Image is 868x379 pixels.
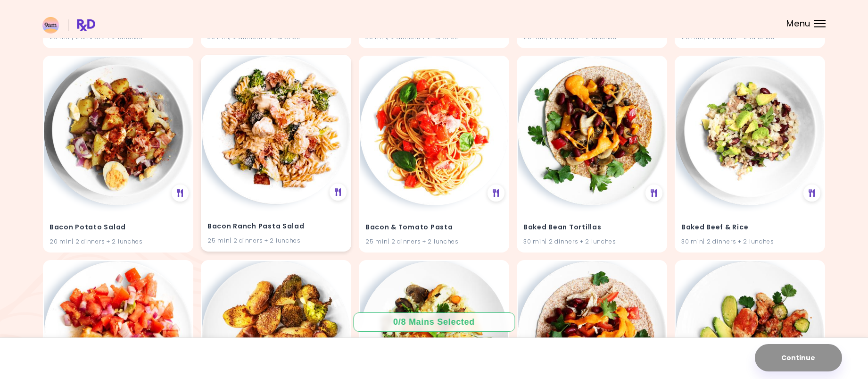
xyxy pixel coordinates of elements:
[330,184,347,201] div: See Meal Plan
[755,344,842,371] button: Continue
[50,33,187,42] div: 20 min | 2 dinners + 2 lunches
[681,220,818,235] h4: Baked Beef & Rice
[803,185,820,202] div: See Meal Plan
[207,219,345,234] h4: Bacon Ranch Pasta Salad
[681,236,818,245] div: 30 min | 2 dinners + 2 lunches
[365,220,503,235] h4: Bacon & Tomato Pasta
[365,33,503,42] div: 30 min | 2 dinners + 2 lunches
[645,185,662,202] div: See Meal Plan
[523,33,661,42] div: 25 min | 2 dinners + 2 lunches
[786,19,810,28] span: Menu
[207,236,345,244] div: 25 min | 2 dinners + 2 lunches
[42,17,95,34] img: RxDiet
[50,220,187,235] h4: Bacon Potato Salad
[681,33,818,42] div: 25 min | 2 dinners + 2 lunches
[207,33,345,42] div: 30 min | 2 dinners + 2 lunches
[523,220,661,235] h4: Baked Bean Tortillas
[488,185,504,202] div: See Meal Plan
[50,236,187,245] div: 20 min | 2 dinners + 2 lunches
[365,236,503,245] div: 25 min | 2 dinners + 2 lunches
[387,316,482,328] div: 0 / 8 Mains Selected
[523,236,661,245] div: 30 min | 2 dinners + 2 lunches
[172,185,189,202] div: See Meal Plan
